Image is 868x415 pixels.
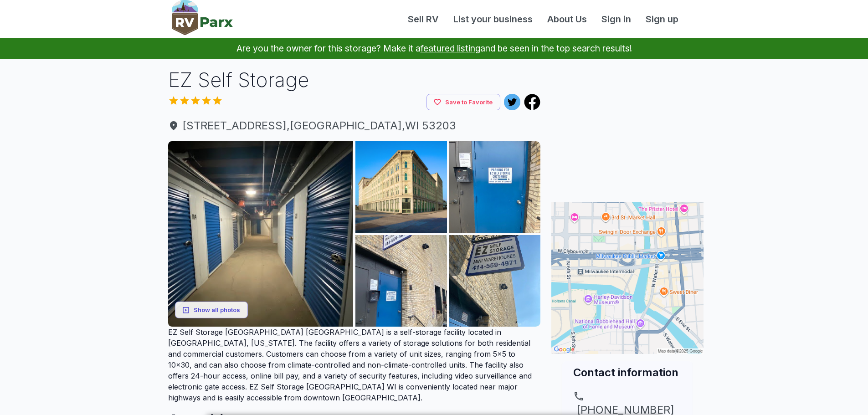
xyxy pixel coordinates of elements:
a: Sign in [594,12,638,26]
img: Map for EZ Self Storage [551,202,704,354]
iframe: Advertisement [551,66,704,180]
h2: Contact information [573,365,682,380]
a: Sign up [638,12,686,26]
button: Save to Favorite [426,94,500,111]
span: [STREET_ADDRESS] , [GEOGRAPHIC_DATA] , WI 53203 [168,118,541,134]
button: Show all photos [175,302,248,318]
img: AJQcZqK30Au-jmpxZ7zeV0uB_mIiG_UpS2AvlZ2DWZJi7wku7srL0qBvYXo9CS9efdrxC2UdCdlpsgjLpGlHMopYwu9VgJuLq... [355,141,447,233]
img: AJQcZqIWn-37sr3JHMPAIqqB0wM2ebF3_yOA6XuH3Lx1a9XaDXyQBWQ_xaC1ZZlct9XcjtOcRa-odQ1kYL_mDB1P84uXaCwzm... [355,235,447,327]
p: Are you the owner for this storage? Make it a and be seen in the top search results! [11,38,857,59]
p: EZ Self Storage [GEOGRAPHIC_DATA] [GEOGRAPHIC_DATA] is a self-storage facility located in [GEOGRA... [168,327,541,403]
img: AJQcZqJSTxFPa2fZXt_quH8PLpJkq0fFJAp304I97EQz9-1StHiUhKujNa2Pr2AFquX3OiNyevxmHlm0lbQJ5g8d6QFrf4h1h... [168,141,354,327]
a: featured listing [421,43,480,54]
a: [STREET_ADDRESS],[GEOGRAPHIC_DATA],WI 53203 [168,118,541,134]
img: AJQcZqLp9GC8AMZ5ndODKHgmIH7qtLuCxL1KDPfukSOEnSV6aqJq9-FyM-1E3Xh2xHW3wL1EK10XENuQcrCJUA9ga9lefEBVI... [449,141,541,233]
a: List your business [446,12,540,26]
a: Sell RV [401,12,446,26]
img: AJQcZqI5PKxu8qKNLBhkSd2iYaHbI7rjwdhscTEzRAPkEN6mGt46OGlfq2EPz-2zwTqSUwYbKoRZGVuFW7OkQnvq0gE78uQFa... [449,235,541,327]
h1: EZ Self Storage [168,66,541,94]
a: About Us [540,12,594,26]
